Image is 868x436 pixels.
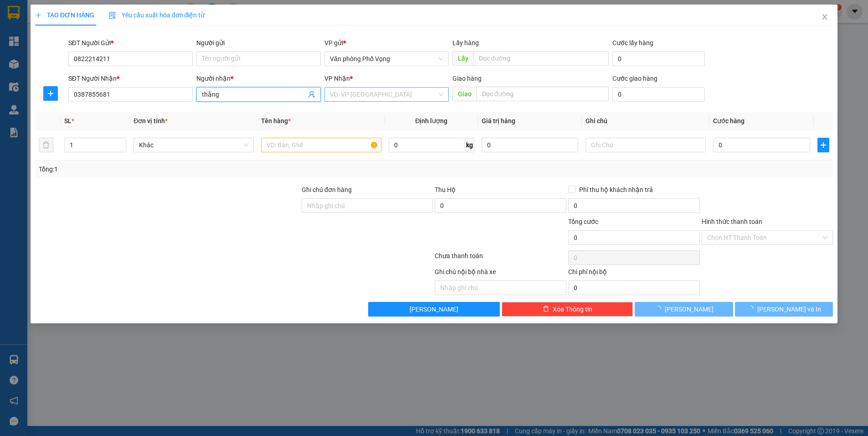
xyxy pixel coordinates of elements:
[308,91,315,98] span: user-add
[612,75,657,82] label: Cước giao hàng
[415,117,447,125] span: Định lượng
[812,5,837,30] button: Close
[435,186,456,193] span: Thu Hộ
[747,306,757,312] span: loading
[655,306,665,312] span: loading
[324,38,449,48] div: VP gửi
[568,218,598,225] span: Tổng cước
[324,75,350,82] span: VP Nhận
[452,75,482,82] span: Giao hàng
[435,280,566,295] input: Nhập ghi chú
[452,87,477,101] span: Giao
[568,267,700,280] div: Chi phí nội bộ
[702,218,762,225] label: Hình thức thanh toán
[482,117,515,125] span: Giá trị hàng
[196,73,321,83] div: Người nhận
[665,304,714,314] span: [PERSON_NAME]
[196,38,321,48] div: Người gửi
[109,12,116,19] img: icon
[553,304,592,314] span: Xóa Thông tin
[586,138,706,152] input: Ghi Chú
[575,185,657,195] span: Phí thu hộ khách nhận trả
[68,38,193,48] div: SĐT Người Gửi
[477,87,609,101] input: Dọc đường
[434,251,567,267] div: Chưa thanh toán
[735,302,833,317] button: [PERSON_NAME] và In
[818,141,829,149] span: plus
[612,52,705,66] input: Cước lấy hàng
[43,86,58,101] button: plus
[134,117,168,125] span: Đơn vị tính
[302,186,352,193] label: Ghi chú đơn hàng
[635,302,733,317] button: [PERSON_NAME]
[713,117,745,125] span: Cước hàng
[109,11,205,19] span: Yêu cầu xuất hóa đơn điện tử
[612,87,705,102] input: Cước giao hàng
[35,11,94,19] span: TẠO ĐƠN HÀNG
[139,138,248,152] span: Khác
[35,12,41,18] span: plus
[435,267,566,280] div: Ghi chú nội bộ nhà xe
[757,304,821,314] span: [PERSON_NAME] và In
[410,304,458,314] span: [PERSON_NAME]
[465,138,474,152] span: kg
[821,13,828,21] span: close
[452,51,473,66] span: Lấy
[368,302,500,317] button: [PERSON_NAME]
[330,52,443,66] span: Văn phòng Phố Vọng
[482,138,579,152] input: 0
[39,164,335,174] div: Tổng: 1
[64,117,72,125] span: SL
[452,39,479,47] span: Lấy hàng
[68,73,193,83] div: SĐT Người Nhận
[261,138,381,152] input: VD: Bàn, Ghế
[44,90,57,97] span: plus
[261,117,291,125] span: Tên hàng
[543,306,549,313] span: delete
[39,138,53,152] button: delete
[612,39,653,47] label: Cước lấy hàng
[502,302,633,317] button: deleteXóa Thông tin
[302,198,433,213] input: Ghi chú đơn hàng
[582,112,709,130] th: Ghi chú
[817,138,829,152] button: plus
[473,51,609,66] input: Dọc đường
